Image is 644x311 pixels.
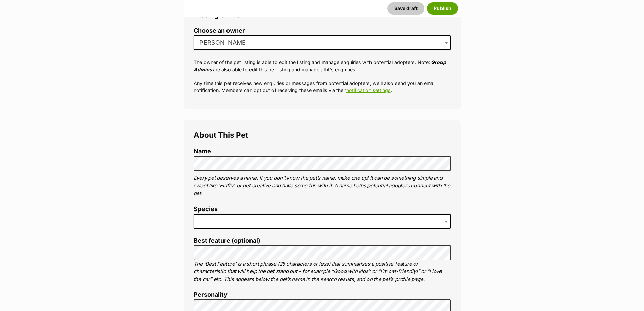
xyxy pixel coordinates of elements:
[194,35,451,50] span: Megan Gibbs
[194,80,451,94] p: Any time this pet receives new enquiries or messages from potential adopters, we'll also send you...
[194,27,451,35] label: Choose an owner
[194,291,451,298] label: Personality
[387,2,424,15] button: Save draft
[194,59,451,73] p: The owner of the pet listing is able to edit the listing and manage enquiries with potential adop...
[427,2,458,15] button: Publish
[194,260,451,283] p: The ‘Best Feature’ is a short phrase (25 characters or less) that summarises a positive feature o...
[194,174,451,197] p: Every pet deserves a name. If you don’t know the pet’s name, make one up! It can be something sim...
[194,38,255,47] span: Megan Gibbs
[194,148,451,155] label: Name
[194,130,248,139] span: About This Pet
[194,206,451,213] label: Species
[194,59,446,72] em: Group Admins
[346,87,391,93] a: notification settings
[194,237,451,244] label: Best feature (optional)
